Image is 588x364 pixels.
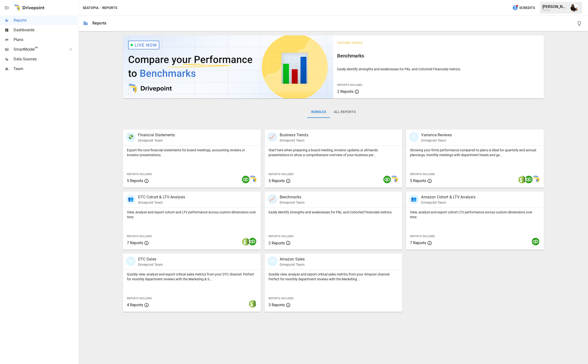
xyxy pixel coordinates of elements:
img: video thumbnail [123,35,334,98]
div: 💸 [126,132,136,142]
span: Featured Bundle [337,41,363,45]
img: shopify [518,176,526,183]
span: 4 Reports [127,303,143,307]
p: Amazon Sales [280,256,305,262]
p: View, analyze and export cohort LTV performance across custom dimensions over time. [410,210,540,219]
img: quickbooks [249,238,256,245]
div: 👥 [409,194,419,204]
p: Drivepoint Team [138,262,163,267]
div: 🗓 [409,132,419,142]
img: shopify [249,300,256,307]
p: Financial Statements [138,132,175,138]
span: 7 Reports [127,241,143,245]
h6: Benchmarks [337,52,540,60]
button: 0Credits [510,3,537,12]
button: Ryan Dranginis [568,1,581,15]
button: All Reports [330,106,359,118]
div: / [99,5,101,11]
span: Dashboards [14,27,78,33]
p: Easily identify strengths and weaknesses for P&L and Cohorted Financials metrics. [269,210,399,215]
img: quickbooks [242,176,250,183]
p: Amazon Cohort & LTV Analysis [421,194,475,200]
span: 7 Reports [410,241,426,245]
span: 2 Reports [337,89,353,94]
img: shopify [242,238,250,245]
img: Ryan Dranginis [571,4,578,12]
p: Drivepoint Team [280,262,305,267]
p: Start here when preparing a board meeting, investor updates or all-hands presentations to show a ... [269,148,399,157]
div: 📈 [268,132,277,142]
span: Reports Included [337,83,362,87]
p: Export the core financial statements for board meetings, accounting reviews or investor presentat... [127,148,257,157]
span: Team [14,66,78,72]
img: smart model [390,176,398,183]
p: Drivepoint Team [138,138,175,143]
img: quickbooks [383,176,391,183]
img: quickbooks [525,176,533,183]
span: 3 Reports [269,303,285,307]
img: quickbooks [532,238,539,245]
p: Showing your firm's performance compared to plans is ideal for quarterly and annual plannings, mo... [410,148,540,157]
div: 🛍 [268,256,277,266]
p: Drivepoint Team [421,138,452,143]
span: ™ [35,46,38,52]
p: Drivepoint Team [280,138,308,143]
p: DTC Cohort & LTV Analysis [138,194,185,200]
span: 5 Reports [127,178,143,183]
div: 👥 [126,194,136,204]
img: smart model [249,176,256,183]
span: Reports Included [127,235,152,238]
p: Quickly view, analyze and export critical sales metrics from your Amazon channel. Perfect for mon... [269,272,399,282]
p: DTC Sales [138,256,163,262]
span: Reports Included [269,297,294,300]
span: Reports Included [127,297,152,300]
span: Reports Included [269,235,294,238]
div: Reports [92,21,106,25]
div: Seatopia [542,9,568,11]
img: smart model [532,176,539,183]
p: Drivepoint Team [421,200,475,205]
p: Business Trends [280,132,308,138]
span: 0 Credits [519,5,535,11]
button: Bundles [307,106,330,118]
p: Variance Reviews [421,132,452,138]
div: [PERSON_NAME] [542,4,568,9]
p: Drivepoint Team [280,200,304,205]
div: 📈 [268,194,277,204]
span: Reports [14,17,78,23]
span: 5 Reports [410,178,426,183]
span: Reports Included [269,173,294,176]
span: 2 Reports [269,241,285,245]
span: 5 Reports [269,178,285,183]
span: Data Sources [14,56,78,62]
p: Benchmarks [280,194,304,200]
span: Reports Included [410,235,435,238]
p: Drivepoint Team [138,200,185,205]
button: Seatopia [83,5,98,11]
span: SmartModel [14,47,64,52]
span: Plans [14,37,78,43]
span: Reports Included [127,173,152,176]
p: Easily identify strengths and weaknesses for P&L and Cohorted Financials metrics. [337,67,540,72]
p: View, analyze and export cohort and LTV performance across custom dimensions over time. [127,210,257,219]
div: 🛍 [126,256,136,266]
p: Quickly view, analyze and export critical sales metrics from your DTC channel. Perfect for monthl... [127,272,257,282]
span: Reports Included [410,173,435,176]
